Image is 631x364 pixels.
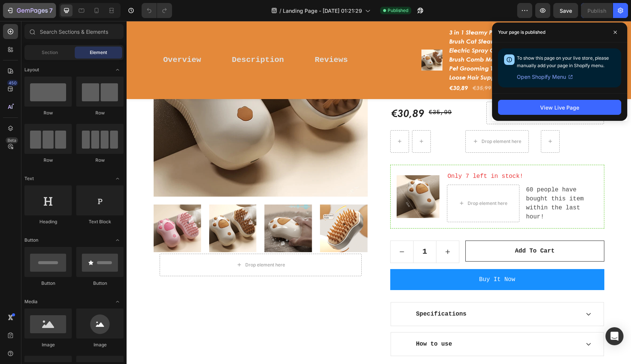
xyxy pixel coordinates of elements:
[498,29,545,36] p: Your page is published
[352,254,388,263] div: Buy it now
[24,298,38,305] span: Media
[429,35,454,44] div: Buy Now
[322,6,394,62] h2: 3 in 1 Steamy Pet Dog Brush Cat Steam Brush Electric Spray Cat Hair Brush Comb Massage Pet Groomi...
[127,21,631,364] iframe: Design area
[498,100,621,115] button: View Live Page
[587,7,606,15] div: Publish
[540,104,579,111] div: View Live Page
[341,179,381,185] div: Drop element here
[188,33,221,45] div: Reviews
[388,226,428,235] div: Add to cart
[112,64,124,76] span: Toggle open
[322,62,342,72] div: €30,89
[406,30,477,48] button: Buy Now
[581,3,613,18] button: Publish
[42,49,58,56] span: Section
[49,6,53,15] p: 7
[24,218,72,225] div: Heading
[287,220,310,242] input: quantity
[24,175,34,182] span: Text
[24,66,39,73] span: Layout
[279,7,281,15] span: /
[6,137,18,143] div: Beta
[264,248,478,269] button: Buy it now
[345,62,365,72] div: €35,99
[24,24,124,39] input: Search Sections & Elements
[112,173,124,185] span: Toggle open
[90,49,107,56] span: Element
[76,218,124,225] div: Text Block
[517,55,609,68] span: To show this page on your live store, please manually add your page in Shopify menu.
[142,3,172,18] div: Undo/Redo
[355,117,395,123] div: Drop element here
[288,287,341,299] div: Specifications
[288,317,327,329] div: How to use
[76,341,124,348] div: Image
[24,157,72,164] div: Row
[24,237,38,244] span: Button
[605,327,623,345] div: Open Intercom Messenger
[400,164,471,200] p: 60 people have bought this item within the last hour!
[24,110,72,116] div: Row
[302,86,326,98] div: €35,99
[283,7,362,15] span: Landing Page - [DATE] 01:21:29
[76,280,124,287] div: Button
[553,3,578,18] button: Save
[112,296,124,308] span: Toggle open
[388,7,408,14] span: Published
[76,157,124,164] div: Row
[24,341,72,348] div: Image
[517,72,566,81] span: Open Shopify Menu
[321,151,471,160] p: Only 7 left in stock!
[178,29,231,50] a: Reviews
[270,154,313,197] img: Alt Image
[339,220,477,241] button: Add to cart
[3,3,56,18] button: 7
[264,220,287,242] button: decrement
[403,89,443,95] div: Drop element here
[264,83,299,101] div: €30,89
[119,241,159,247] div: Drop element here
[24,280,72,287] div: Button
[310,220,332,242] button: increment
[112,234,124,246] span: Toggle open
[7,80,18,86] div: 450
[560,8,572,14] span: Save
[76,110,124,116] div: Row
